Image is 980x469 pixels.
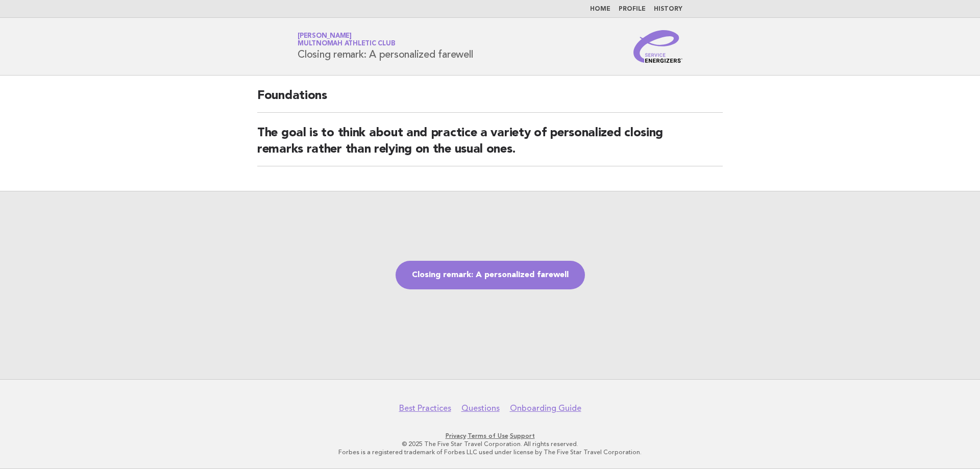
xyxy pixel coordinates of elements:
a: Support [510,432,535,439]
h2: The goal is to think about and practice a variety of personalized closing remarks rather than rel... [257,125,723,166]
a: Privacy [446,432,466,439]
h1: Closing remark: A personalized farewell [298,33,473,60]
span: Multnomah Athletic Club [298,41,395,47]
p: © 2025 The Five Star Travel Corporation. All rights reserved. [178,440,802,448]
a: Closing remark: A personalized farewell [396,261,585,289]
img: Service Energizers [633,30,682,63]
h2: Foundations [257,88,723,113]
a: Onboarding Guide [510,403,581,413]
a: History [654,6,682,12]
p: · · [178,432,802,440]
a: Home [590,6,610,12]
a: Best Practices [399,403,451,413]
a: Questions [461,403,500,413]
a: Profile [619,6,646,12]
p: Forbes is a registered trademark of Forbes LLC used under license by The Five Star Travel Corpora... [178,448,802,456]
a: [PERSON_NAME]Multnomah Athletic Club [298,33,395,47]
a: Terms of Use [468,432,508,439]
